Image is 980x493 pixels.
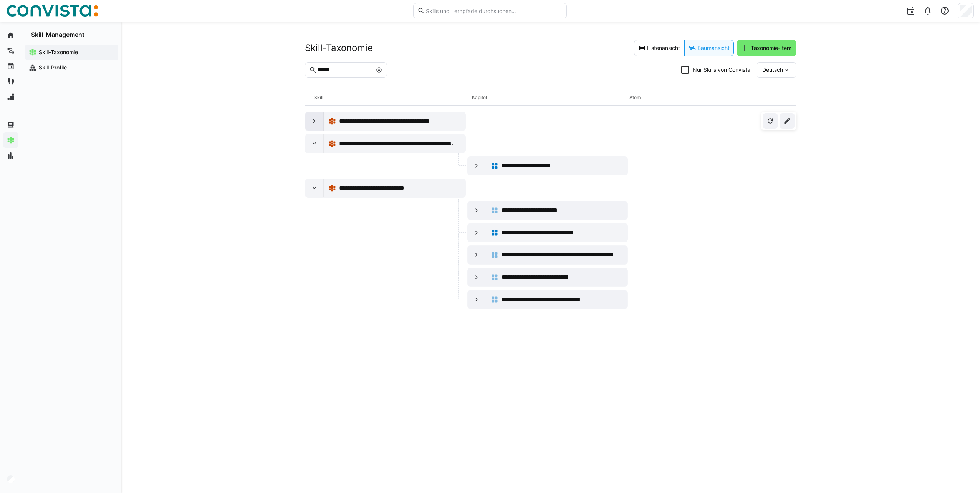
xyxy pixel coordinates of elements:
span: Deutsch [762,66,783,74]
span: Taxonomie-Item [750,44,793,52]
div: Skill [314,90,472,105]
div: Atom [629,90,787,105]
eds-button-option: Baumansicht [684,40,734,56]
button: Taxonomie-Item [737,40,796,56]
h2: Skill-Taxonomie [305,42,373,54]
div: Kapitel [472,90,630,105]
eds-checkbox: Nur Skills von Convista [681,66,750,74]
eds-button-option: Listenansicht [634,40,684,56]
input: Skills und Lernpfade durchsuchen… [425,7,563,14]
